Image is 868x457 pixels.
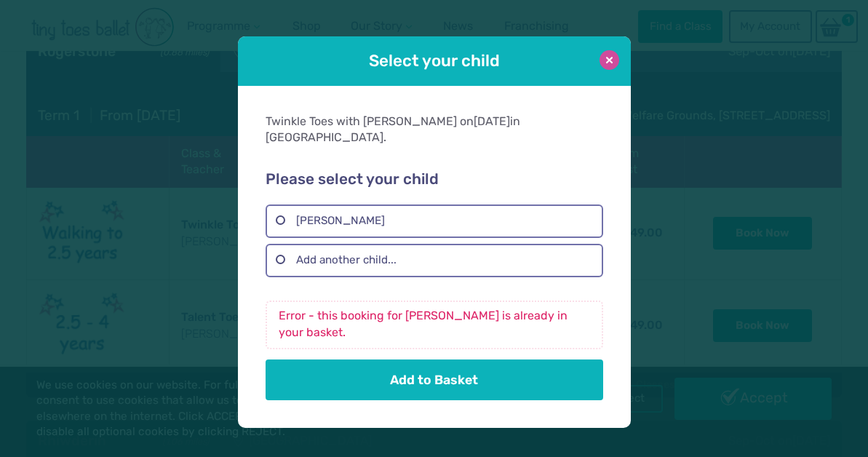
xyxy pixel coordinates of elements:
[266,170,603,189] h2: Please select your child
[266,301,603,349] p: Error - this booking for [PERSON_NAME] is already in your basket.
[474,114,510,128] span: [DATE]
[279,49,590,72] h1: Select your child
[266,114,603,146] div: Twinkle Toes with [PERSON_NAME] on in [GEOGRAPHIC_DATA].
[266,244,603,277] label: Add another child...
[266,204,603,238] label: [PERSON_NAME]
[266,359,603,400] button: Add to Basket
